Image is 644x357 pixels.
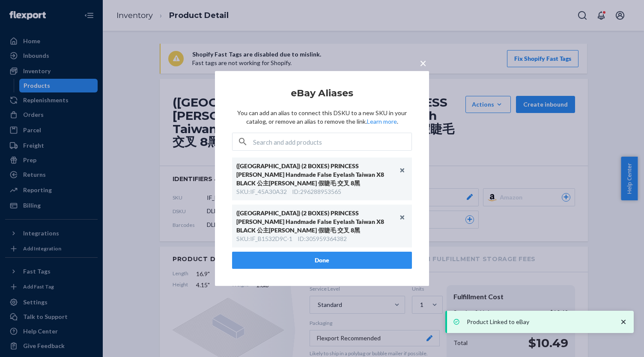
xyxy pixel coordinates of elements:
input: Search and add products [253,133,411,150]
div: ID : 296288953565 [292,187,341,196]
div: ([GEOGRAPHIC_DATA]) (2 BOXES) PRINCESS [PERSON_NAME] Handmade False Eyelash Taiwan X8 BLACK 公主[PE... [236,209,399,235]
div: ([GEOGRAPHIC_DATA]) (2 BOXES) PRINCESS [PERSON_NAME] Handmade False Eyelash Taiwan X8 BLACK 公主[PE... [236,162,399,187]
a: Learn more [367,118,397,125]
div: SKU : IF_B1532D9C-1 [236,235,292,243]
div: ID : 305959364382 [298,235,347,243]
div: SKU : IF_45A30A32 [236,187,287,196]
h2: eBay Aliases [232,88,412,98]
p: You can add an alias to connect this DSKU to a new SKU in your catalog, or remove an alias to rem... [232,109,412,126]
svg: close toast [619,318,628,326]
button: Done [232,252,412,269]
span: × [420,56,426,70]
button: Unlink [396,211,409,224]
p: Product Linked to eBay [467,318,611,326]
button: Unlink [396,164,409,177]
